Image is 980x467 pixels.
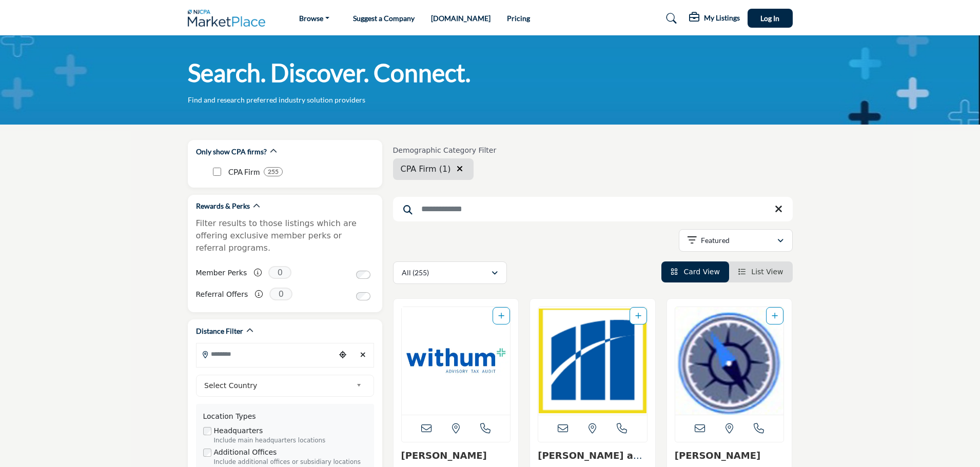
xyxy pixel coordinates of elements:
label: Referral Offers [196,286,248,303]
img: Joseph J. Gormley, CPA [675,307,784,415]
i: Clear search location [457,165,463,173]
img: Magone and Company, PC [538,307,647,415]
h3: Magone and Company, PC [538,450,648,461]
span: CPA Firm (1) [401,164,451,174]
div: Location Types [203,411,367,422]
label: Additional Offices [214,447,277,458]
input: Switch to Member Perks [356,271,370,279]
h1: Search. Discover. Connect. [188,57,471,89]
input: Search Location [197,344,335,364]
input: Switch to Referral Offers [356,292,370,300]
li: List View [729,261,793,282]
div: 255 Results For CPA Firm [264,167,283,176]
span: List View [751,268,783,276]
p: Filter results to those listings which are offering exclusive member perks or referral programs. [196,217,374,254]
span: Select Country [204,379,352,392]
b: 255 [268,168,279,175]
h5: My Listings [704,13,740,23]
span: 0 [268,266,291,279]
div: Choose your current location [335,344,350,366]
img: Withum [402,307,511,415]
p: Featured [701,235,730,246]
a: View Card [671,268,720,276]
span: Card View [683,268,719,276]
div: My Listings [689,12,740,25]
a: Add To List [635,312,641,320]
h2: Distance Filter [196,326,243,336]
a: Suggest a Company [353,14,415,23]
a: Add To List [772,312,778,320]
a: Open Listing in new tab [538,307,647,415]
h2: Rewards & Perks [196,201,250,211]
span: 0 [269,288,292,300]
p: All (255) [402,268,429,278]
a: View List [738,268,783,276]
a: [PERSON_NAME] [401,450,487,461]
a: Pricing [507,14,530,23]
span: Log In [760,14,779,23]
a: [PERSON_NAME] [675,450,760,461]
p: CPA Firm: CPA Firm [228,166,260,178]
h3: Joseph J. Gormley, CPA [675,450,785,461]
h2: Only show CPA firms? [196,147,267,157]
li: Card View [661,261,729,282]
a: Open Listing in new tab [675,307,784,415]
a: Add To List [498,312,504,320]
a: Open Listing in new tab [402,307,511,415]
button: Featured [679,229,793,252]
div: Include additional offices or subsidiary locations [214,458,367,467]
p: Find and research preferred industry solution providers [188,95,365,105]
button: Log In [748,9,793,28]
input: Search Keyword [393,197,793,221]
label: Member Perks [196,264,247,282]
img: Site Logo [188,10,271,27]
input: CPA Firm checkbox [213,168,221,176]
a: [DOMAIN_NAME] [431,14,491,23]
a: Browse [292,11,337,26]
h3: Withum [401,450,511,461]
label: Headquarters [214,425,263,436]
div: Include main headquarters locations [214,436,367,445]
a: Search [656,10,683,27]
h6: Demographic Category Filter [393,146,497,155]
div: Clear search location [356,344,371,366]
button: All (255) [393,261,507,284]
